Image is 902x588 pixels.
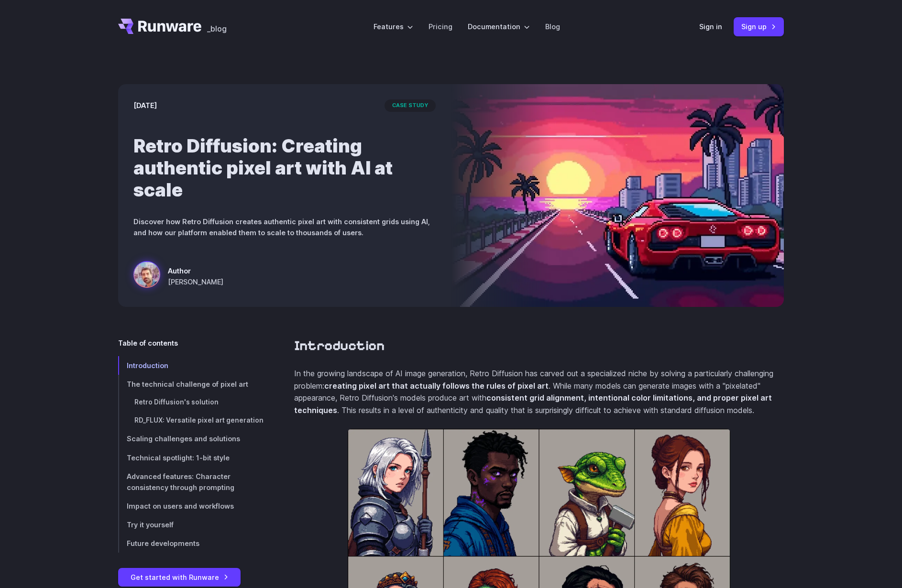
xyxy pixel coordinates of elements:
[127,539,199,547] span: Future developments
[385,99,436,112] span: case study
[294,338,385,354] a: Introduction
[118,19,201,34] a: Go to /
[294,368,784,416] p: In the growing landscape of AI image generation, Retro Diffusion has carved out a specialized nic...
[118,375,264,393] a: The technical challenge of pixel art
[118,568,241,587] a: Get started with Runware
[127,435,240,443] span: Scaling challenges and solutions
[468,21,530,32] label: Documentation
[118,338,178,348] span: Table of contents
[127,472,234,491] span: Advanced features: Character consistency through prompting
[133,135,436,201] h1: Retro Diffusion: Creating authentic pixel art with AI at scale
[207,19,227,34] a: _blog
[118,497,264,515] a: Impact on users and workflows
[118,467,264,497] a: Advanced features: Character consistency through prompting
[127,502,234,510] span: Impact on users and workflows
[324,381,549,391] strong: creating pixel art that actually follows the rules of pixel art
[134,398,219,406] span: Retro Diffusion's solution
[451,84,784,307] img: a red sports car on a futuristic highway with a sunset and city skyline in the background, styled...
[127,361,168,370] span: Introduction
[734,17,784,36] a: Sign up
[374,21,413,32] label: Features
[133,216,436,238] p: Discover how Retro Diffusion creates authentic pixel art with consistent grids using AI, and how ...
[133,100,157,111] time: [DATE]
[118,448,264,467] a: Technical spotlight: 1-bit style
[127,454,230,462] span: Technical spotlight: 1-bit style
[134,416,264,424] span: RD_FLUX: Versatile pixel art generation
[118,356,264,375] a: Introduction
[118,534,264,553] a: Future developments
[118,515,264,534] a: Try it yourself
[429,21,452,32] a: Pricing
[133,261,223,292] a: a red sports car on a futuristic highway with a sunset and city skyline in the background, styled...
[118,393,264,412] a: Retro Diffusion's solution
[207,25,227,33] span: _blog
[168,276,223,287] span: [PERSON_NAME]
[294,393,772,415] strong: consistent grid alignment, intentional color limitations, and proper pixel art techniques
[118,429,264,448] a: Scaling challenges and solutions
[545,21,560,32] a: Blog
[118,412,264,430] a: RD_FLUX: Versatile pixel art generation
[699,21,722,32] a: Sign in
[168,265,223,276] span: Author
[127,521,174,529] span: Try it yourself
[127,380,248,388] span: The technical challenge of pixel art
